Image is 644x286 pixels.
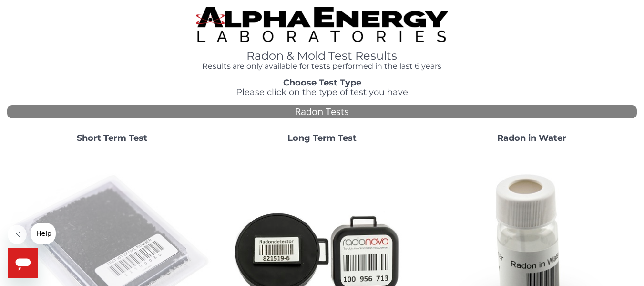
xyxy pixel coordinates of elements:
[196,62,448,71] h4: Results are only available for tests performed in the last 6 years
[8,248,38,278] iframe: Button to launch messaging window
[196,50,448,62] h1: Radon & Mold Test Results
[31,223,56,244] iframe: Message from company
[7,105,637,119] div: Radon Tests
[283,77,361,88] strong: Choose Test Type
[77,133,147,143] strong: Short Term Test
[196,7,448,42] img: TightCrop.jpg
[236,87,408,97] span: Please click on the type of test you have
[497,133,566,143] strong: Radon in Water
[287,133,357,143] strong: Long Term Test
[8,225,27,244] iframe: Close message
